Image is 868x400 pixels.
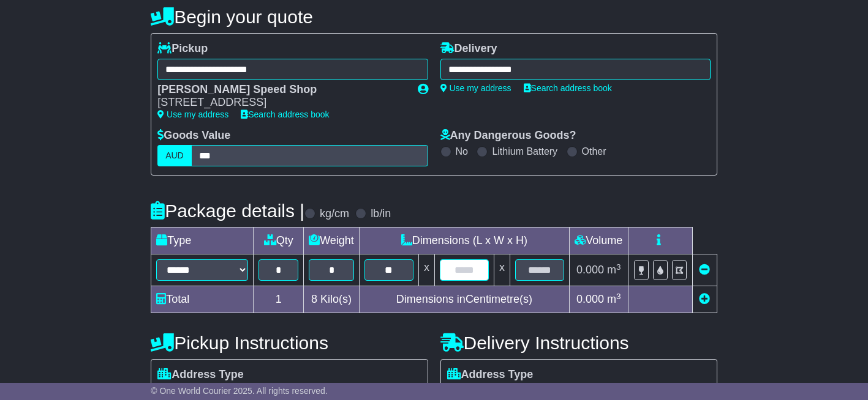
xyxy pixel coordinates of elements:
[371,207,391,221] label: lb/in
[254,228,304,254] td: Qty
[304,286,360,313] td: Kilo(s)
[699,264,710,276] a: Remove this item
[440,129,576,143] label: Any Dangerous Goods?
[320,207,349,221] label: kg/cm
[576,264,604,276] span: 0.000
[418,254,434,286] td: x
[157,109,228,119] a: Use my address
[607,293,621,305] span: m
[151,7,717,27] h4: Begin your quote
[492,146,557,157] label: Lithium Battery
[157,145,192,166] label: AUD
[576,293,604,305] span: 0.000
[494,254,510,286] td: x
[254,286,304,313] td: 1
[569,228,628,254] td: Volume
[440,333,717,353] h4: Delivery Instructions
[157,42,208,56] label: Pickup
[607,264,621,276] span: m
[151,286,254,313] td: Total
[157,96,405,109] div: [STREET_ADDRESS]
[151,333,428,353] h4: Pickup Instructions
[151,201,304,221] h4: Package details |
[699,293,710,305] a: Add new item
[582,146,606,157] label: Other
[304,228,360,254] td: Weight
[311,293,317,305] span: 8
[151,386,328,396] span: © One World Courier 2025. All rights reserved.
[440,83,511,93] a: Use my address
[359,228,569,254] td: Dimensions (L x W x H)
[157,129,230,143] label: Goods Value
[241,109,329,119] a: Search address book
[616,292,621,301] sup: 3
[151,228,254,254] td: Type
[524,83,612,93] a: Search address book
[616,262,621,272] sup: 3
[456,146,468,157] label: No
[157,83,405,97] div: [PERSON_NAME] Speed Shop
[447,368,534,382] label: Address Type
[359,286,569,313] td: Dimensions in Centimetre(s)
[157,368,244,382] label: Address Type
[440,42,497,56] label: Delivery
